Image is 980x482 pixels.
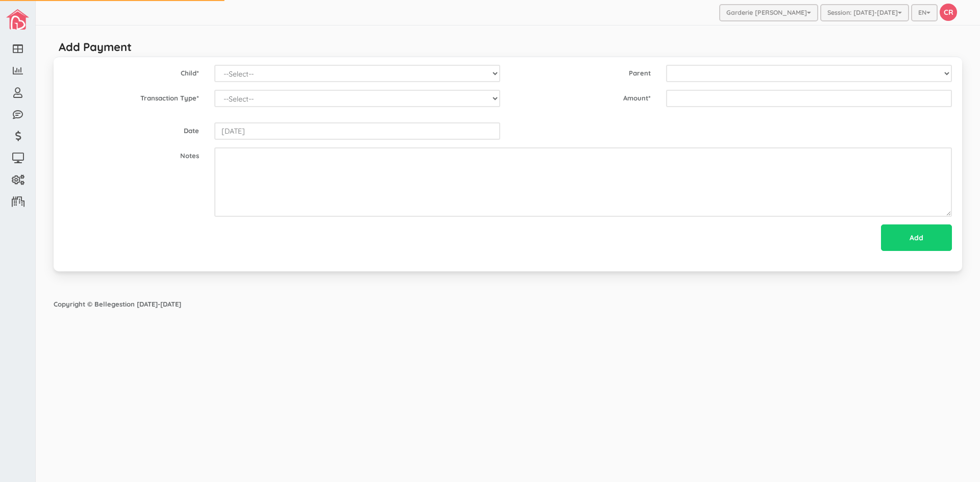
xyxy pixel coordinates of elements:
[56,65,207,78] label: Child
[508,65,658,78] label: Parent
[6,9,29,30] img: image
[881,224,952,251] input: Add
[59,41,132,53] h5: Add Payment
[56,90,207,103] label: Transaction Type
[56,122,207,136] label: Date
[508,90,658,103] label: Amount
[937,441,970,472] iframe: chat widget
[56,147,207,161] label: Notes
[54,300,181,308] strong: Copyright © Bellegestion [DATE]-[DATE]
